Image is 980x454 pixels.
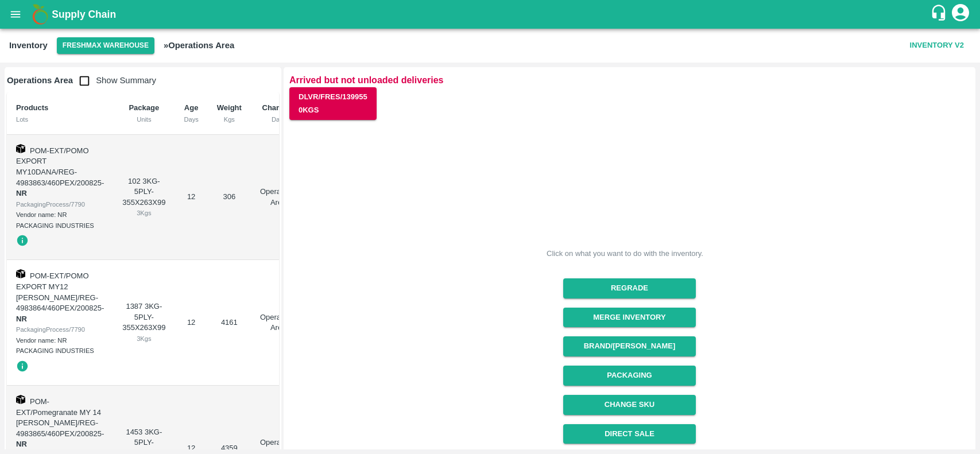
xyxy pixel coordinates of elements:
[950,2,971,26] div: account of current user
[223,192,235,201] span: 306
[175,135,207,261] td: 12
[563,336,696,356] button: Brand/[PERSON_NAME]
[16,271,102,312] span: POM-EXT/POMO EXPORT MY12 [PERSON_NAME]/REG-4983864/460PEX/200825
[52,6,930,22] a: Supply Chain
[221,318,238,327] span: 4161
[563,424,696,444] button: Direct Sale
[16,395,25,404] img: box
[563,366,696,386] button: Packaging
[129,103,159,112] b: Package
[122,333,165,344] div: 3 Kgs
[122,208,165,218] div: 3 Kgs
[262,103,295,112] b: Chamber
[16,146,102,187] span: POM-EXT/POMO EXPORT MY10DANA/REG-4983863/460PEX/200825
[563,278,696,298] button: Regrade
[73,76,156,85] span: Show Summary
[221,444,238,452] span: 4359
[122,301,165,344] div: 1387 3KG-5PLY- 355X263X99
[122,176,165,219] div: 102 3KG-5PLY- 355X263X99
[16,335,104,356] div: Vendor name: NR PACKAGING INDUSTRIES
[16,209,104,231] div: Vendor name: NR PACKAGING INDUSTRIES
[289,87,377,121] button: DLVR/FRES/1399550Kgs
[289,73,970,87] p: Arrived but not unloaded deliveries
[930,4,950,25] div: customer-support
[217,114,242,125] div: Kgs
[563,308,696,328] button: Merge Inventory
[563,395,696,415] button: Change SKU
[547,248,703,259] div: Click on what you want to do with the inventory.
[217,103,242,112] b: Weight
[52,9,116,20] b: Supply Chain
[7,76,73,85] b: Operations Area
[2,1,29,28] button: open drawer
[16,397,102,438] span: POM-EXT/Pomegranate MY 14 [PERSON_NAME]/REG-4983865/460PEX/200825
[9,41,48,50] b: Inventory
[16,144,25,153] img: box
[57,37,154,54] button: Select DC
[260,312,297,333] p: Operations Area
[16,114,104,125] div: Lots
[905,36,969,56] button: Inventory V2
[175,260,207,386] td: 12
[184,114,198,125] div: Days
[29,3,52,26] img: logo
[16,189,27,197] strong: NR
[16,199,104,209] div: PackagingProcess/7790
[184,103,199,112] b: Age
[16,103,48,112] b: Products
[16,315,27,323] strong: NR
[260,114,297,125] div: Date
[16,269,25,278] img: box
[260,187,297,208] p: Operations Area
[122,114,165,125] div: Units
[16,304,104,323] span: -
[16,440,27,448] strong: NR
[16,324,104,335] div: PackagingProcess/7790
[164,41,234,50] b: » Operations Area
